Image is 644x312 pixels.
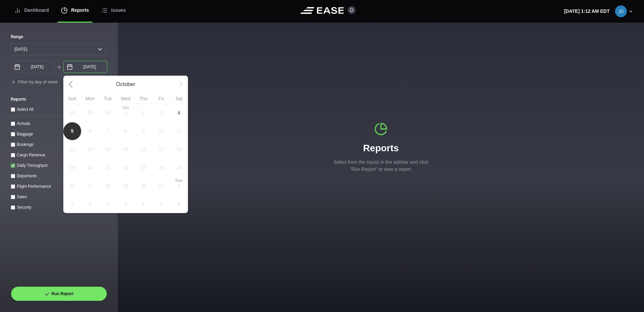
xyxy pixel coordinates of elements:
[11,286,107,301] button: Run Report
[17,153,45,157] label: Cargo Revenue
[330,141,431,155] h1: Reports
[11,34,107,40] label: Range
[17,163,47,168] label: Daily Throughput
[117,96,135,101] span: Wed
[17,174,37,178] label: Departures
[330,159,431,173] p: Select from the inputs in the sidebar and click "Run Report" to view a report.
[99,96,117,101] span: Tue
[63,96,81,101] span: Sun
[17,142,33,147] label: Bookings
[17,121,30,126] label: Arrivals
[170,96,188,101] span: Sat
[17,205,31,210] label: Security
[17,184,51,189] label: Flight Performance
[134,96,152,101] span: Thu
[615,5,627,17] img: 591ac0fd44c6580f081bc8dc847efcc8
[11,96,107,102] label: Reports
[17,132,33,136] label: Baggage
[81,80,170,88] span: October
[178,109,181,116] span: 4
[564,8,610,15] p: [DATE] 1:12 AM EDT
[152,96,170,101] span: Fri
[17,107,33,112] label: Select All
[11,80,58,85] button: Filter by day of week
[330,122,431,173] div: Reports
[17,194,27,199] label: Sales
[11,61,55,73] input: mm/dd/yyyy
[81,96,99,101] span: Mon
[63,61,107,73] input: mm/dd/yyyy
